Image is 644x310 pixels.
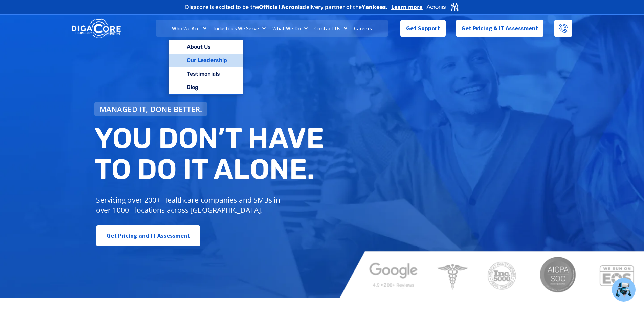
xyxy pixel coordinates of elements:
a: Managed IT, done better. [94,102,207,116]
b: Official Acronis [259,3,303,11]
span: Managed IT, done better. [99,105,202,113]
a: Blog [169,81,243,94]
a: Testimonials [169,67,243,81]
a: Contact Us [311,20,351,37]
a: Get Support [400,20,445,37]
h2: Digacore is excited to be the delivery partner of the [185,4,388,10]
a: Get Pricing and IT Assessment [96,225,201,246]
a: About Us [169,40,243,54]
a: Learn more [391,4,423,10]
ul: Who We Are [169,40,243,95]
b: Yankees. [362,3,388,11]
img: DigaCore Technology Consulting [72,18,121,39]
a: Get Pricing & IT Assessment [456,20,544,37]
a: What We Do [269,20,311,37]
p: Servicing over 200+ Healthcare companies and SMBs in over 1000+ locations across [GEOGRAPHIC_DATA]. [96,195,285,215]
img: Acronis [426,2,459,12]
span: Get Support [406,22,440,35]
a: Careers [351,20,375,37]
a: Our Leadership [169,54,243,67]
nav: Menu [156,20,388,37]
span: Get Pricing & IT Assessment [461,22,538,35]
span: Get Pricing and IT Assessment [107,229,190,242]
a: Who We Are [169,20,210,37]
a: Industries We Serve [210,20,269,37]
h2: You don’t have to do IT alone. [94,123,327,185]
